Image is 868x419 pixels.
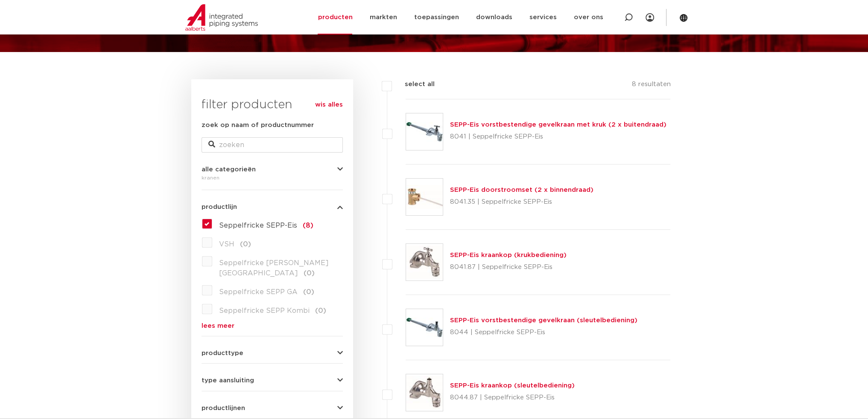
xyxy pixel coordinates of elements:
[202,120,314,130] label: zoek op naam of productnummer
[202,323,343,329] a: lees meer
[219,222,297,229] span: Seppelfricke SEPP-Eis
[406,244,443,280] img: Thumbnail for SEPP-Eis kraankop (krukbediening)
[202,137,343,153] input: zoeken
[240,241,251,248] span: (0)
[450,195,593,209] p: 8041.35 | Seppelfricke SEPP-Eis
[202,350,243,356] span: producttype
[450,130,666,144] p: 8041 | Seppelfricke SEPP-Eis
[202,204,237,210] span: productlijn
[219,241,234,248] span: VSH
[315,100,343,110] a: wis alles
[202,350,343,356] button: producttype
[406,113,443,150] img: Thumbnail for SEPP-Eis vorstbestendige gevelkraan met kruk (2 x buitendraad)
[406,374,443,411] img: Thumbnail for SEPP-Eis kraankop (sleutelbediening)
[202,166,256,173] span: alle categorieën
[202,173,343,183] div: kranen
[450,326,637,339] p: 8044 | Seppelfricke SEPP-Eis
[450,252,567,258] a: SEPP-Eis kraankop (krukbediening)
[450,187,593,193] a: SEPP-Eis doorstroomset (2 x binnendraad)
[202,377,254,384] span: type aansluiting
[450,260,567,274] p: 8041.87 | Seppelfricke SEPP-Eis
[450,317,637,324] a: SEPP-Eis vorstbestendige gevelkraan (sleutelbediening)
[202,204,343,210] button: productlijn
[202,405,245,411] span: productlijnen
[304,270,315,277] span: (0)
[202,166,343,173] button: alle categorieën
[219,289,298,295] span: Seppelfricke SEPP GA
[631,79,670,92] p: 8 resultaten
[202,405,343,411] button: productlijnen
[392,79,435,90] label: select all
[450,391,575,405] p: 8044.87 | Seppelfricke SEPP-Eis
[406,309,443,346] img: Thumbnail for SEPP-Eis vorstbestendige gevelkraan (sleutelbediening)
[202,96,343,113] h3: filter producten
[450,382,575,389] a: SEPP-Eis kraankop (sleutelbediening)
[315,307,326,314] span: (0)
[303,222,313,229] span: (8)
[303,289,314,295] span: (0)
[450,121,666,128] a: SEPP-Eis vorstbestendige gevelkraan met kruk (2 x buitendraad)
[406,179,443,215] img: Thumbnail for SEPP-Eis doorstroomset (2 x binnendraad)
[219,260,329,277] span: Seppelfricke [PERSON_NAME][GEOGRAPHIC_DATA]
[219,307,310,314] span: Seppelfricke SEPP Kombi
[202,377,343,384] button: type aansluiting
